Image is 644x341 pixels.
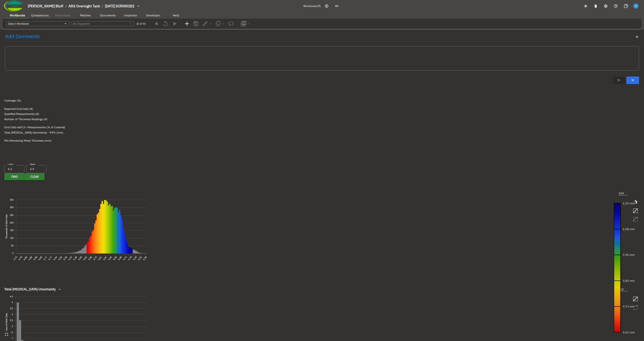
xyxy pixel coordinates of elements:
[4,112,39,116] span: Qualified Measurements (#)
[4,139,52,142] span: Min Remaining Metal Thickness (mm)
[124,13,137,17] span: Inspector
[146,13,160,17] span: Developer
[5,33,40,40] span: Add Comments
[28,4,134,9] nav: breadcrumb
[10,13,25,17] span: Workbooks
[173,13,179,17] span: Help
[623,279,635,283] text: 5.85 mm
[4,173,24,180] button: Find
[4,117,48,121] span: Number of Thickness Readings (#)
[4,126,65,129] span: Grid Cells with 2+ Measurements (% of Covered)
[102,4,103,8] li: /
[4,131,63,134] span: Total [MEDICAL_DATA] Uncertainty - 99% (mm)
[80,13,91,17] span: Patches
[100,13,116,17] span: Documents
[8,22,29,25] i: Select Workbook
[73,22,90,25] i: No Snapshots
[8,163,14,166] label: Lower
[30,163,35,166] label: Upper
[68,4,100,8] span: ARG Overnight Tank
[626,77,639,84] button: Cancel
[623,227,635,231] text: 6.08 mm
[105,4,134,8] span: [DATE] KIR0001B2
[65,4,66,8] li: /
[26,2,145,10] button: breadcrumb
[136,22,146,26] span: (0 of 0)
[24,173,45,180] button: Clear
[30,174,39,179] span: Clear
[31,13,49,17] span: Comparisons
[4,1,24,12] img: Company Logo
[11,174,18,179] span: Find
[4,99,21,102] span: Coverage (%)
[623,305,635,308] text: 5.73 mm
[623,253,635,257] text: 5.96 mm
[4,287,56,291] span: Total [MEDICAL_DATA] Uncertainty
[28,4,63,8] span: [PERSON_NAME] Bluff
[303,4,321,8] span: Window 1 of 1
[4,107,33,111] span: Reported Grid Cells (#)
[623,202,635,205] text: 6.20 mm
[623,331,635,334] text: 5.61 mm
[633,4,638,8] img: f6ffcea323530ad0f5eeb9c9447a59c5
